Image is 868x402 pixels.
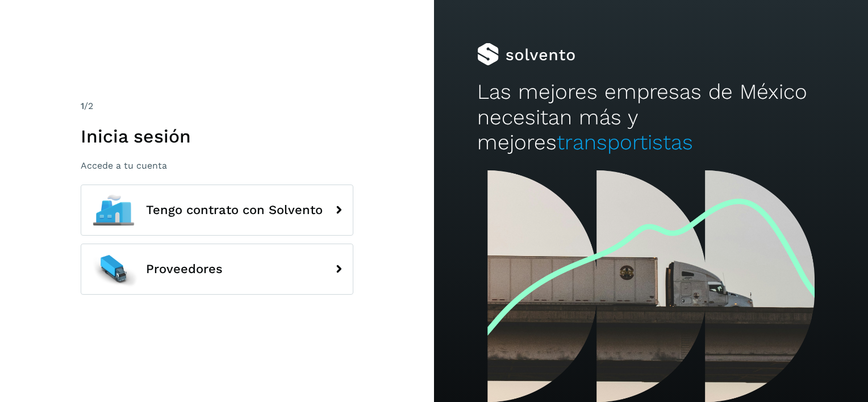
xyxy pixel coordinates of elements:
[146,262,223,276] span: Proveedores
[146,203,323,217] span: Tengo contrato con Solvento
[81,125,353,147] h1: Inicia sesión
[81,244,353,295] button: Proveedores
[81,99,353,113] div: /2
[81,185,353,236] button: Tengo contrato con Solvento
[557,130,693,154] span: transportistas
[477,79,824,155] h2: Las mejores empresas de México necesitan más y mejores
[81,101,84,111] span: 1
[81,160,353,171] p: Accede a tu cuenta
